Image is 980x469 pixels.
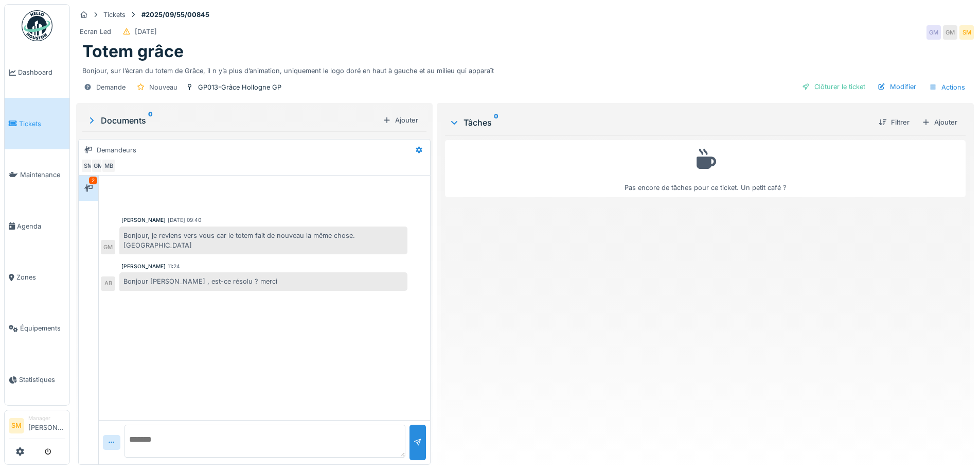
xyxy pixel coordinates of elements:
[119,272,407,290] div: Bonjour [PERSON_NAME] , est-ce résolu ? merci
[926,25,941,40] div: GM
[82,62,968,76] div: Bonjour, sur l’écran du totem de Grâce, il n y’a plus d’animation, uniquement le logo doré en hau...
[5,47,69,98] a: Dashboard
[28,414,65,437] li: [PERSON_NAME]
[5,149,69,200] a: Maintenance
[16,272,65,282] span: Zones
[874,80,920,94] div: Modifier
[18,67,65,77] span: Dashboard
[101,240,115,254] div: GM
[17,221,65,231] span: Agenda
[5,354,69,405] a: Statistiques
[96,82,126,92] div: Demande
[149,82,177,92] div: Nouveau
[28,414,65,422] div: Manager
[5,98,69,149] a: Tickets
[924,80,970,95] div: Actions
[119,227,407,254] div: Bonjour, je reviens vers vous car le totem fait de nouveau la même chose. [GEOGRAPHIC_DATA]
[148,114,153,127] sup: 0
[137,10,213,20] strong: #2025/09/55/00845
[135,27,157,37] div: [DATE]
[379,113,422,127] div: Ajouter
[101,159,116,173] div: MB
[449,116,870,129] div: Tâches
[81,159,95,173] div: SM
[5,200,69,251] a: Agenda
[121,263,166,270] div: [PERSON_NAME]
[80,27,111,37] div: Ecran Led
[9,418,24,433] li: SM
[121,216,166,224] div: [PERSON_NAME]
[103,10,126,20] div: Tickets
[875,115,914,129] div: Filtrer
[22,10,52,41] img: Badge_color-CXgf-gQk.svg
[19,119,65,129] span: Tickets
[494,116,498,129] sup: 0
[943,25,957,40] div: GM
[86,114,379,127] div: Documents
[918,115,961,129] div: Ajouter
[959,25,974,40] div: SM
[82,42,184,61] h1: Totem grâce
[168,263,180,270] div: 11:24
[198,82,281,92] div: GP013-Grâce Hollogne GP
[452,145,959,193] div: Pas encore de tâches pour ce ticket. Un petit café ?
[19,375,65,385] span: Statistiques
[5,303,69,354] a: Équipements
[5,252,69,303] a: Zones
[20,323,65,333] span: Équipements
[89,177,97,184] div: 2
[20,170,65,180] span: Maintenance
[9,414,65,439] a: SM Manager[PERSON_NAME]
[101,276,115,291] div: AB
[91,159,105,173] div: GM
[798,80,869,94] div: Clôturer le ticket
[97,145,136,155] div: Demandeurs
[168,216,201,224] div: [DATE] 09:40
